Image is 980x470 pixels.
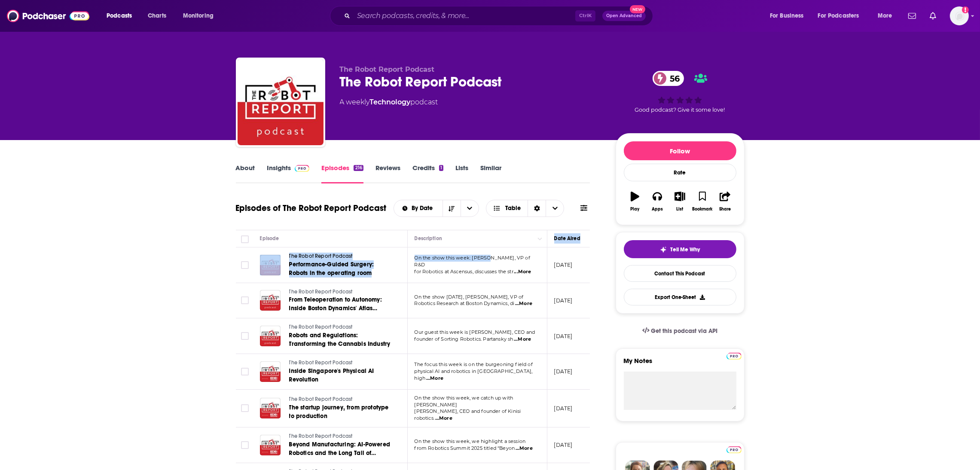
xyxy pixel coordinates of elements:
span: Toggle select row [241,261,249,269]
img: tell me why sparkle [660,246,667,253]
a: Episodes216 [321,164,363,183]
button: open menu [872,9,903,23]
span: Monitoring [183,10,214,22]
button: Show profile menu [950,6,969,25]
div: 1 [439,165,443,171]
a: Pro website [727,445,742,453]
p: [DATE] [554,261,573,269]
div: Play [630,207,639,212]
button: Share [714,186,736,217]
input: Search podcasts, credits, & more... [354,9,575,23]
p: [DATE] [554,405,573,412]
span: On the show this week: [PERSON_NAME], VP of R&D [415,255,530,268]
span: Toggle select row [241,332,249,340]
button: Open AdvancedNew [602,11,646,21]
button: open menu [764,9,815,23]
a: Credits1 [412,164,443,183]
label: My Notes [624,357,736,372]
p: [DATE] [554,441,573,449]
button: Sort Direction [443,200,461,217]
p: [DATE] [554,333,573,340]
span: On the show this week, we catch up with [PERSON_NAME] [415,395,513,408]
span: Logged in as LindaBurns [950,6,969,25]
span: [PERSON_NAME], CEO and founder of Kinisi robotics. [415,408,521,421]
a: Show notifications dropdown [905,9,919,23]
span: Our guest this week is [PERSON_NAME], CEO and [415,329,535,335]
a: The Robot Report Podcast [289,396,392,403]
span: Ctrl K [575,10,595,21]
a: Podchaser - Follow, Share and Rate Podcasts [7,8,89,24]
p: [DATE] [554,368,573,375]
div: Episode [260,233,279,244]
button: Follow [624,141,736,160]
span: Open Advanced [606,14,642,18]
a: Lists [455,164,468,183]
div: Bookmark [692,207,712,212]
span: The startup journey, from prototype to production [289,404,389,420]
a: Pro website [727,351,742,360]
a: InsightsPodchaser Pro [267,164,310,183]
button: Bookmark [691,186,714,217]
span: ...More [516,445,533,452]
span: Beyond Manufacturing: AI-Powered Robotics and the Long Tail of Commercial Innovation [289,441,390,465]
span: The Robot Report Podcast [289,433,353,439]
a: Contact This Podcast [624,265,736,282]
span: ...More [435,415,452,422]
a: Performance-Guided Surgery: Robots in the operating room [289,260,392,278]
span: Toggle select row [241,441,249,449]
a: About [236,164,255,183]
span: The Robot Report Podcast [289,360,353,366]
img: User Profile [950,6,969,25]
button: open menu [394,205,443,211]
p: [DATE] [554,297,573,304]
img: Podchaser Pro [295,165,310,172]
span: New [630,5,645,13]
span: Toggle select row [241,296,249,304]
a: The Robot Report Podcast [289,253,392,260]
span: ...More [514,269,531,275]
h2: Choose View [486,200,565,217]
a: The Robot Report Podcast [289,433,392,440]
button: Column Actions [535,234,545,244]
button: Play [624,186,646,217]
button: Export One-Sheet [624,289,736,305]
span: for Robotics at Ascensus, discusses the str [415,269,513,275]
span: 56 [661,71,684,86]
a: Show notifications dropdown [926,9,940,23]
div: 56Good podcast? Give it some love! [616,65,745,119]
span: For Podcasters [818,10,859,22]
h2: Choose List sort [394,200,479,217]
div: Sort Direction [528,200,546,217]
div: Description [415,233,442,244]
span: Get this podcast via API [651,327,717,335]
a: Charts [142,9,171,23]
span: By Date [412,205,436,211]
span: Robots and Regulations: Transforming the Cannabis Industry [289,332,391,348]
span: The Robot Report Podcast [289,289,353,295]
div: Search podcasts, credits, & more... [338,6,661,26]
span: Good podcast? Give it some love! [635,107,725,113]
a: Similar [480,164,501,183]
button: open menu [101,9,143,23]
div: Share [719,207,731,212]
a: The Robot Report Podcast [289,324,392,331]
span: founder of Sorting Robotics. Partansky sh [415,336,513,342]
span: Charts [148,10,166,22]
span: More [878,10,892,22]
img: Podchaser Pro [727,353,742,360]
span: physical AI and robotics in [GEOGRAPHIC_DATA], high [415,368,533,381]
div: 216 [354,165,363,171]
a: Technology [370,98,411,106]
a: The Robot Report Podcast [289,359,392,367]
span: For Business [770,10,804,22]
a: From Teleoperation to Autonomy: Inside Boston Dynamics' Atlas Training [289,296,392,313]
span: The Robot Report Podcast [289,253,353,259]
a: Reviews [376,164,400,183]
button: open menu [177,9,225,23]
a: Beyond Manufacturing: AI-Powered Robotics and the Long Tail of Commercial Innovation [289,440,392,458]
button: open menu [812,9,872,23]
h1: Episodes of The Robot Report Podcast [236,203,387,214]
button: Apps [646,186,669,217]
span: ...More [426,375,443,382]
button: tell me why sparkleTell Me Why [624,240,736,258]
